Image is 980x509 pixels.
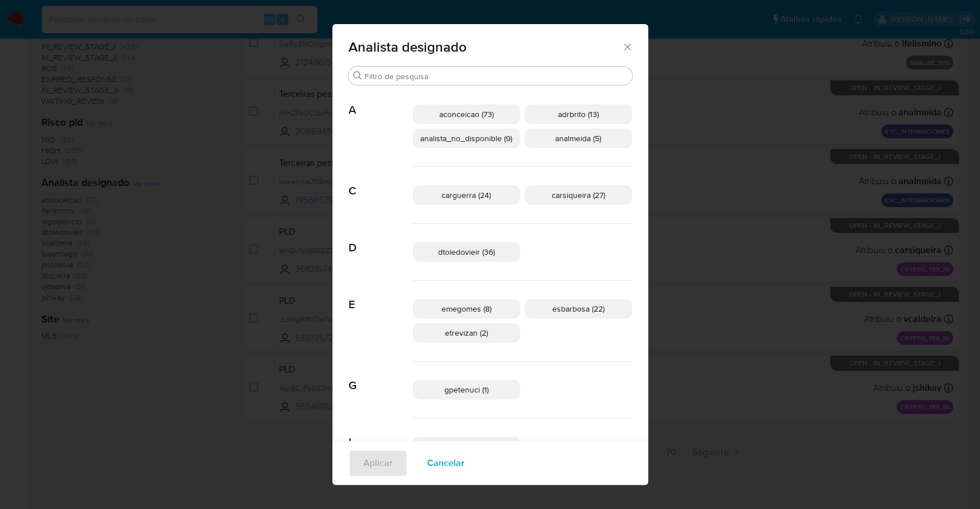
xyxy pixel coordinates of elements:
div: aconceicao (73) [413,104,520,124]
div: dtoledovieir (36) [413,242,520,262]
div: analista_no_disponible (9) [413,129,520,148]
div: adrbrito (13) [525,104,632,124]
span: gpetenuci (1) [444,384,489,395]
button: Fechar [622,41,632,52]
span: G [348,362,413,393]
span: I [348,418,413,449]
span: analista_no_disponible (9) [420,133,512,144]
div: carguerra (24) [413,185,520,205]
button: Procurar [353,71,362,80]
input: Filtro de pesquisa [365,71,627,81]
div: etrevizan (2) [413,323,520,343]
span: adrbrito (13) [558,108,599,120]
span: etrevizan (2) [445,327,488,339]
span: Cancelar [427,450,464,476]
span: aconceicao (73) [439,108,494,120]
span: dtoledovieir (36) [438,246,495,258]
span: carguerra (24) [441,189,491,201]
div: carsiqueira (27) [525,185,632,205]
span: carsiqueira (27) [552,189,605,201]
span: Analista designado [348,40,622,54]
span: analmeida (5) [555,133,601,144]
span: esbarbosa (22) [552,303,605,314]
span: A [348,86,413,117]
span: E [348,281,413,312]
div: analmeida (5) [525,129,632,148]
button: Cancelar [412,449,479,477]
span: emegomes (8) [441,303,491,314]
span: D [348,224,413,255]
div: esbarbosa (22) [525,299,632,318]
div: [DEMOGRAPHIC_DATA] (24) [413,437,520,456]
span: C [348,167,413,198]
div: emegomes (8) [413,299,520,318]
div: gpetenuci (1) [413,380,520,399]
